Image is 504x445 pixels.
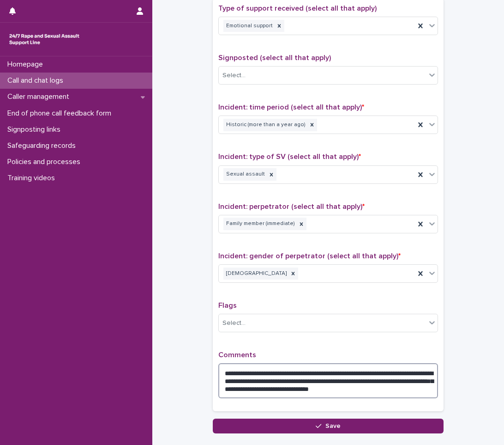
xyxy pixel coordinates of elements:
[218,153,361,160] span: Incident: type of SV (select all that apply)
[325,423,341,429] span: Save
[213,419,444,433] button: Save
[222,318,246,328] div: Select...
[218,104,364,111] span: Incident: time period (select all that apply)
[223,218,296,230] div: Family member (immediate)
[4,60,50,69] p: Homepage
[4,141,83,150] p: Safeguarding records
[4,109,119,118] p: End of phone call feedback form
[4,174,62,183] p: Training videos
[218,203,365,210] span: Incident: perpetrator (select all that apply)
[223,119,307,131] div: Historic (more than a year ago)
[218,54,331,61] span: Signposted (select all that apply)
[4,125,68,134] p: Signposting links
[7,30,81,49] img: rhQMoQhaT3yELyF149Cw
[4,158,88,166] p: Policies and processes
[223,268,288,280] div: [DEMOGRAPHIC_DATA]
[218,302,237,309] span: Flags
[218,5,377,12] span: Type of support received (select all that apply)
[222,71,246,80] div: Select...
[4,76,71,85] p: Call and chat logs
[4,92,77,101] p: Caller management
[223,168,266,181] div: Sexual assault
[223,20,274,32] div: Emotional support
[218,252,401,260] span: Incident: gender of perpetrator (select all that apply)
[218,351,256,359] span: Comments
